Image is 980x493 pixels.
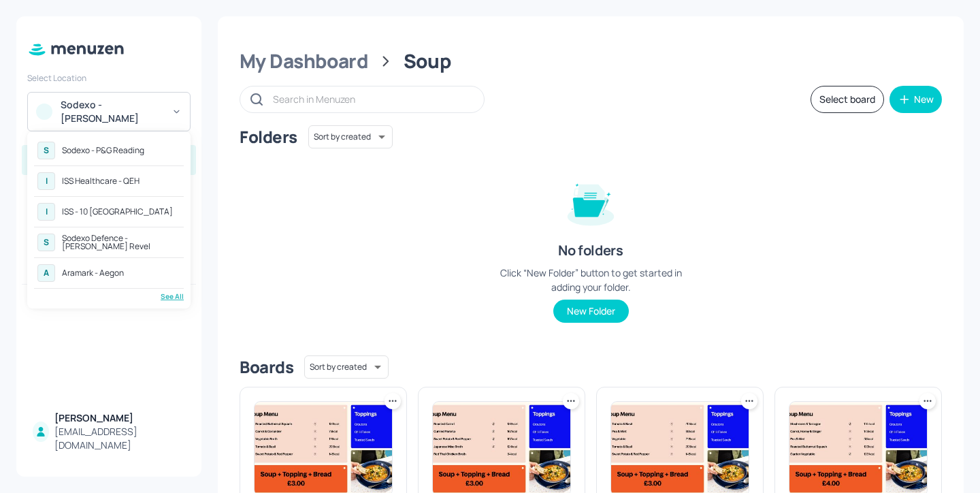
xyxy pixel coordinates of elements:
[62,177,140,185] div: ISS Healthcare - QEH
[62,146,144,155] div: Sodexo - P&G Reading
[62,208,173,216] div: ISS - 10 [GEOGRAPHIC_DATA]
[34,291,184,302] div: See All
[37,234,55,251] div: S
[37,172,55,190] div: I
[62,234,180,251] div: Sodexo Defence - [PERSON_NAME] Revel
[62,269,124,277] div: Aramark - Aegon
[37,203,55,221] div: I
[37,264,55,282] div: A
[37,142,55,159] div: S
